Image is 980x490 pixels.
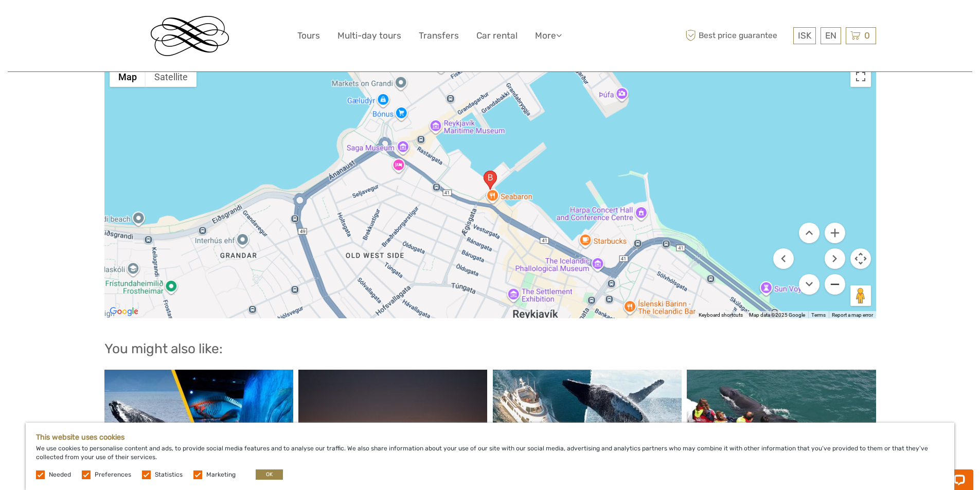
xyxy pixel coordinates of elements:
[749,312,805,318] span: Map data ©2025 Google
[825,248,845,269] button: Move right
[825,223,845,243] button: Zoom in
[14,18,116,26] p: Chat now
[683,27,791,44] span: Best price guarantee
[825,274,845,295] button: Zoom out
[773,248,794,269] button: Move left
[95,470,131,479] label: Preferences
[811,312,826,318] a: Terms (opens in new tab)
[146,66,197,87] button: Show satellite imagery
[832,312,873,318] a: Report a map error
[850,285,871,306] button: Drag Pegman onto the map to open Street View
[118,16,131,28] button: Open LiveChat chat widget
[799,223,819,243] button: Move up
[821,27,841,44] div: EN
[798,30,811,41] span: ISK
[850,66,871,87] button: Toggle fullscreen view
[36,433,944,442] h5: This website uses cookies
[107,305,141,318] a: Open this area in Google Maps (opens a new window)
[419,28,459,43] a: Transfers
[206,470,236,479] label: Marketing
[850,248,871,269] button: Map camera controls
[26,423,954,490] div: We use cookies to personalise content and ads, to provide social media features and to analyse ou...
[799,274,819,295] button: Move down
[155,470,183,479] label: Statistics
[699,312,743,319] button: Keyboard shortcuts
[49,470,71,479] label: Needed
[484,171,497,190] div: Ægisgarður 5, 101 Reykjavík, Iceland
[297,28,320,43] a: Tours
[151,16,229,56] img: Reykjavik Residence
[476,28,518,43] a: Car rental
[110,66,146,87] button: Show street map
[863,30,871,41] span: 0
[337,28,401,43] a: Multi-day tours
[256,469,283,480] button: OK
[104,341,876,357] h2: You might also like:
[107,305,141,318] img: Google
[535,28,562,43] a: More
